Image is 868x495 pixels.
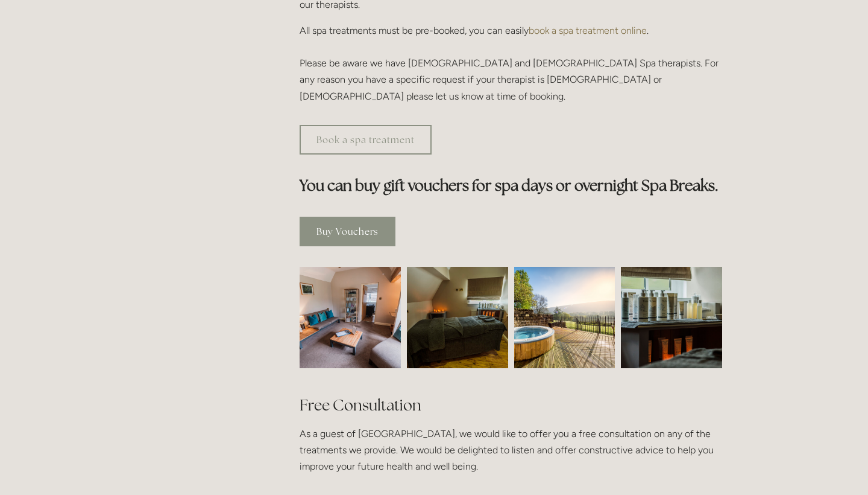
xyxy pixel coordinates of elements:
p: All spa treatments must be pre-booked, you can easily . Please be aware we have [DEMOGRAPHIC_DATA... [300,22,722,104]
p: As a guest of [GEOGRAPHIC_DATA], we would like to offer you a free consultation on any of the tre... [300,426,722,475]
h2: Free Consultation [300,395,722,416]
img: Body creams in the spa room, Losehill House Hotel and Spa [596,267,747,368]
img: Waiting room, spa room, Losehill House Hotel and Spa [274,267,426,368]
img: Spa room, Losehill House Hotel and Spa [382,267,533,368]
a: Buy Vouchers [300,217,395,246]
img: Outdoor jacuzzi with a view of the Peak District, Losehill House Hotel and Spa [514,267,615,368]
a: book a spa treatment online [529,25,647,36]
strong: You can buy gift vouchers for spa days or overnight Spa Breaks. [300,176,719,195]
a: Book a spa treatment [300,125,432,155]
